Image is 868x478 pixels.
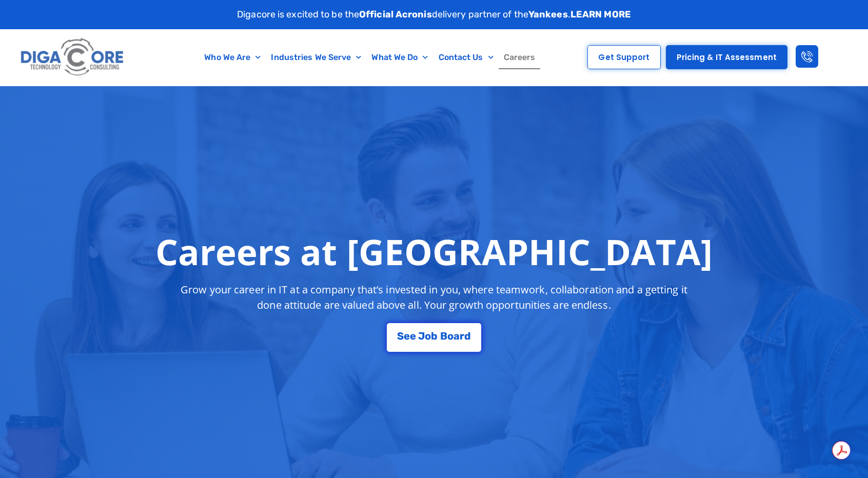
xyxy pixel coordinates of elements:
[410,331,416,341] span: e
[431,331,438,341] span: b
[387,323,481,352] a: See Job Board
[499,46,541,69] a: Careers
[237,8,631,22] p: Digacore is excited to be the delivery partner of the .
[425,331,431,341] span: o
[528,9,568,20] strong: Yankees
[433,46,499,69] a: Contact Us
[464,331,471,341] span: d
[266,46,366,69] a: Industries We Serve
[570,9,631,20] a: LEARN MORE
[587,45,660,69] a: Get Support
[447,331,453,341] span: o
[397,331,404,341] span: S
[598,53,649,61] span: Get Support
[359,9,432,20] strong: Official Acronis
[453,331,460,341] span: a
[666,45,787,69] a: Pricing & IT Assessment
[366,46,433,69] a: What We Do
[418,331,425,341] span: J
[155,231,713,272] h1: Careers at [GEOGRAPHIC_DATA]
[404,331,410,341] span: e
[171,282,697,313] p: Grow your career in IT at a company that’s invested in you, where teamwork, collaboration and a g...
[18,34,127,81] img: Digacore logo 1
[440,331,447,341] span: B
[460,331,464,341] span: r
[677,53,777,61] span: Pricing & IT Assessment
[172,46,567,69] nav: Menu
[199,46,266,69] a: Who We Are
